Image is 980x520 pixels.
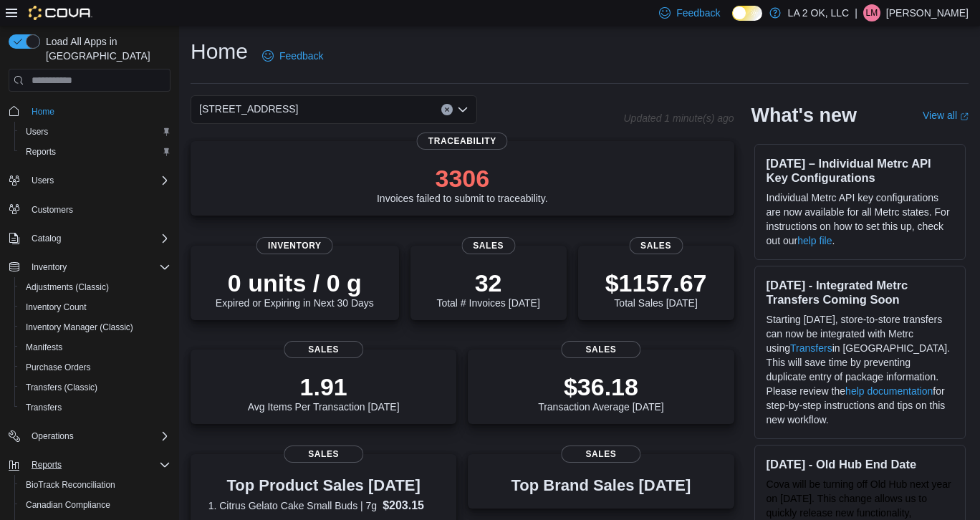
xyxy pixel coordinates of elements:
[3,257,176,277] button: Inventory
[14,297,176,317] button: Inventory Count
[20,359,170,376] span: Purchase Orders
[20,123,54,140] a: Users
[14,122,176,142] button: Users
[20,319,139,336] a: Inventory Manager (Classic)
[26,102,170,120] span: Home
[26,456,67,473] button: Reports
[20,143,170,160] span: Reports
[248,372,400,413] div: Avg Items Per Transaction [DATE]
[191,37,248,66] h1: Home
[20,399,170,416] span: Transfers
[26,456,170,473] span: Reports
[26,479,115,491] span: BioTrack Reconciliation
[208,499,378,513] dt: 1. Citrus Gelato Cake Small Buds | 7g
[3,199,176,220] button: Customers
[561,446,640,463] span: Sales
[20,123,170,140] span: Users
[14,277,176,297] button: Adjustments (Classic)
[208,477,439,494] h3: Top Product Sales [DATE]
[20,359,97,376] a: Purchase Orders
[767,457,953,471] h3: [DATE] - Old Hub End Date
[32,261,67,273] span: Inventory
[767,191,953,248] p: Individual Metrc API key configurations are now available for all Metrc states. For instructions ...
[14,337,176,357] button: Manifests
[457,104,469,115] button: Open list of options
[14,398,176,418] button: Transfers
[732,6,762,21] input: Dark Mode
[256,237,333,254] span: Inventory
[383,497,439,514] dd: $203.15
[26,428,80,445] button: Operations
[20,339,170,356] span: Manifests
[436,269,539,309] div: Total # Invoices [DATE]
[3,455,176,475] button: Reports
[29,6,92,20] img: Cova
[461,237,515,254] span: Sales
[26,499,110,511] span: Canadian Compliance
[20,379,103,396] a: Transfers (Classic)
[279,49,323,63] span: Feedback
[26,281,109,293] span: Adjustments (Classic)
[14,317,176,337] button: Inventory Manager (Classic)
[14,475,176,495] button: BioTrack Reconciliation
[417,133,508,150] span: Traceability
[284,446,363,463] span: Sales
[26,322,133,333] span: Inventory Manager (Classic)
[561,341,640,358] span: Sales
[436,269,539,297] p: 32
[32,459,62,471] span: Reports
[199,100,298,117] span: [STREET_ADDRESS]
[284,341,363,358] span: Sales
[377,164,548,204] div: Invoices failed to submit to traceability.
[14,357,176,377] button: Purchase Orders
[511,477,691,494] h3: Top Brand Sales [DATE]
[538,372,664,401] p: $36.18
[32,175,54,186] span: Users
[20,496,116,514] a: Canadian Compliance
[845,385,933,397] a: help documentation
[441,104,453,115] button: Clear input
[797,235,832,246] a: help file
[20,476,170,493] span: BioTrack Reconciliation
[20,339,68,356] a: Manifests
[32,233,61,244] span: Catalog
[26,201,170,218] span: Customers
[20,379,170,396] span: Transfers (Classic)
[26,362,91,373] span: Purchase Orders
[767,156,953,185] h3: [DATE] – Individual Metrc API Key Configurations
[26,172,170,189] span: Users
[3,228,176,249] button: Catalog
[248,372,400,401] p: 1.91
[26,302,87,313] span: Inventory Count
[20,496,170,514] span: Canadian Compliance
[216,269,374,309] div: Expired or Expiring in Next 30 Days
[960,112,969,121] svg: External link
[14,495,176,515] button: Canadian Compliance
[14,377,176,398] button: Transfers (Classic)
[26,382,97,393] span: Transfers (Classic)
[40,34,170,63] span: Load All Apps in [GEOGRAPHIC_DATA]
[26,172,59,189] button: Users
[32,106,54,117] span: Home
[26,428,170,445] span: Operations
[26,230,67,247] button: Catalog
[20,279,170,296] span: Adjustments (Classic)
[863,4,880,21] div: Luis Machado
[886,4,969,21] p: [PERSON_NAME]
[26,103,60,120] a: Home
[629,237,683,254] span: Sales
[26,259,170,276] span: Inventory
[767,278,953,307] h3: [DATE] - Integrated Metrc Transfers Coming Soon
[26,201,79,218] a: Customers
[26,342,62,353] span: Manifests
[26,402,62,413] span: Transfers
[20,476,121,493] a: BioTrack Reconciliation
[32,430,74,442] span: Operations
[3,426,176,446] button: Operations
[26,230,170,247] span: Catalog
[605,269,707,297] p: $1157.67
[377,164,548,193] p: 3306
[790,342,832,354] a: Transfers
[32,204,73,216] span: Customers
